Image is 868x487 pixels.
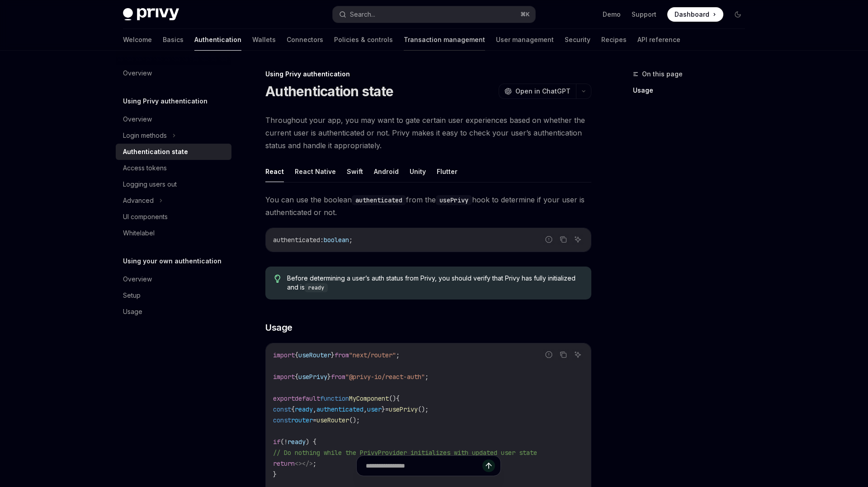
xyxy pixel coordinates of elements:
span: useRouter [316,416,349,424]
a: Overview [116,271,231,287]
div: Overview [123,114,152,125]
span: from [331,373,345,381]
div: UI components [123,211,168,222]
span: } [327,373,331,381]
span: import [273,351,295,359]
span: MyComponent [349,394,389,403]
div: Overview [123,274,152,285]
svg: Tip [274,275,281,283]
span: Dashboard [675,10,709,19]
span: boolean [324,236,349,244]
span: ; [349,236,353,244]
span: Throughout your app, you may want to gate certain user experiences based on whether the current u... [265,114,591,152]
a: Dashboard [667,7,723,22]
a: Recipes [601,29,627,51]
span: Open in ChatGPT [515,87,571,96]
div: Whitelabel [123,228,155,239]
div: Logging users out [123,179,177,190]
span: router [291,416,313,424]
span: if [273,438,280,446]
span: import [273,373,295,381]
span: usePrivy [298,373,327,381]
span: = [313,416,316,424]
span: { [295,351,298,359]
span: { [396,394,400,403]
button: Open in ChatGPT [499,84,576,99]
a: Demo [603,10,621,19]
a: Welcome [123,29,152,51]
span: useRouter [298,351,331,359]
span: authenticated [273,236,320,244]
span: ; [425,373,429,381]
a: Usage [633,83,752,98]
h1: Authentication state [265,83,393,99]
button: Toggle dark mode [731,7,745,22]
a: Support [632,10,656,19]
a: Policies & controls [334,29,393,51]
span: On this page [642,69,683,80]
div: Advanced [123,195,154,206]
div: Overview [123,68,152,79]
a: Access tokens [116,160,231,176]
span: Before determining a user’s auth status from Privy, you should verify that Privy has fully initia... [287,274,582,292]
span: { [291,405,295,413]
button: Copy the contents from the code block [557,349,569,361]
span: // Do nothing while the PrivyProvider initializes with updated user state [273,449,537,457]
span: const [273,405,291,413]
button: Ask AI [572,234,584,245]
button: React [265,161,284,182]
a: Connectors [287,29,323,51]
code: usePrivy [436,195,472,205]
span: , [363,405,367,413]
span: "@privy-io/react-auth" [345,373,425,381]
a: Wallets [252,29,276,51]
span: ( [280,438,284,446]
h5: Using Privy authentication [123,96,208,107]
span: const [273,416,291,424]
span: () [389,394,396,403]
span: (); [349,416,360,424]
div: Setup [123,290,141,301]
span: ⌘ K [520,11,530,18]
a: Setup [116,287,231,304]
button: Report incorrect code [543,349,555,361]
span: : [320,236,324,244]
span: export [273,394,295,403]
span: authenticated [316,405,363,413]
a: Overview [116,111,231,127]
code: ready [305,283,328,292]
button: Report incorrect code [543,234,555,245]
h5: Using your own authentication [123,256,222,267]
span: ready [288,438,306,446]
button: Search...⌘K [333,6,535,23]
div: Usage [123,306,142,317]
a: Security [565,29,590,51]
button: Send message [482,459,495,472]
a: Authentication [194,29,241,51]
span: function [320,394,349,403]
span: ready [295,405,313,413]
button: Copy the contents from the code block [557,234,569,245]
button: Android [374,161,399,182]
button: Ask AI [572,349,584,361]
span: { [295,373,298,381]
span: (); [418,405,429,413]
div: Authentication state [123,146,188,157]
a: Logging users out [116,176,231,192]
span: You can use the boolean from the hook to determine if your user is authenticated or not. [265,193,591,219]
button: Swift [347,161,363,182]
span: } [331,351,335,359]
a: Whitelabel [116,225,231,241]
span: } [382,405,385,413]
a: UI components [116,209,231,225]
code: authenticated [352,195,406,205]
a: Usage [116,304,231,320]
a: User management [496,29,554,51]
span: = [385,405,389,413]
a: Transaction management [404,29,485,51]
a: Authentication state [116,144,231,160]
a: Basics [163,29,184,51]
div: Using Privy authentication [265,70,591,79]
span: ; [396,351,400,359]
span: Usage [265,321,292,334]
